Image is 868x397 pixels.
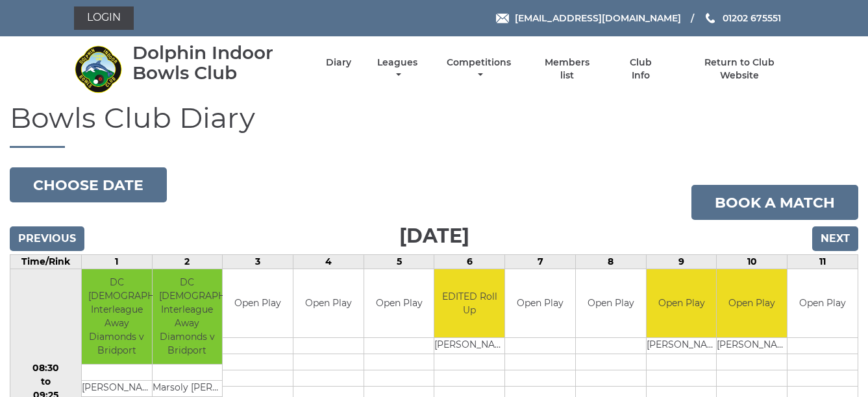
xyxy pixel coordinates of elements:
[326,56,351,69] a: Diary
[505,269,575,337] td: Open Play
[152,255,223,269] td: 2
[647,269,717,337] td: Open Play
[153,269,223,365] td: DC [DEMOGRAPHIC_DATA] Interleague Away Diamonds v Bridport
[691,185,858,220] a: Book a match
[153,381,223,397] td: Marsoly [PERSON_NAME]
[364,255,434,269] td: 5
[717,269,787,337] td: Open Play
[10,167,167,202] button: Choose date
[434,337,504,354] td: [PERSON_NAME]
[787,255,858,269] td: 11
[132,43,303,83] div: Dolphin Indoor Bowls Club
[434,255,505,269] td: 6
[496,14,509,23] img: Email
[647,337,717,354] td: [PERSON_NAME]
[496,11,681,25] a: Email [EMAIL_ADDRESS][DOMAIN_NAME]
[717,255,787,269] td: 10
[505,255,576,269] td: 7
[293,255,364,269] td: 4
[704,11,781,25] a: Phone us 01202 675551
[74,45,123,93] img: Dolphin Indoor Bowls Club
[10,226,84,251] input: Previous
[10,102,858,148] h1: Bowls Club Diary
[293,269,364,337] td: Open Play
[717,337,787,354] td: [PERSON_NAME]
[364,269,434,337] td: Open Play
[74,6,134,30] a: Login
[723,12,781,24] span: 01202 675551
[374,56,421,82] a: Leagues
[684,56,794,82] a: Return to Club Website
[81,255,152,269] td: 1
[575,255,646,269] td: 8
[812,226,858,251] input: Next
[706,13,715,23] img: Phone us
[223,255,293,269] td: 3
[434,269,504,337] td: EDITED Roll Up
[82,269,152,365] td: DC [DEMOGRAPHIC_DATA] Interleague Away Diamonds v Bridport
[620,56,662,82] a: Club Info
[787,269,858,337] td: Open Play
[515,12,681,24] span: [EMAIL_ADDRESS][DOMAIN_NAME]
[576,269,646,337] td: Open Play
[10,255,82,269] td: Time/Rink
[444,56,515,82] a: Competitions
[646,255,717,269] td: 9
[82,381,152,397] td: [PERSON_NAME]
[537,56,597,82] a: Members list
[223,269,293,337] td: Open Play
